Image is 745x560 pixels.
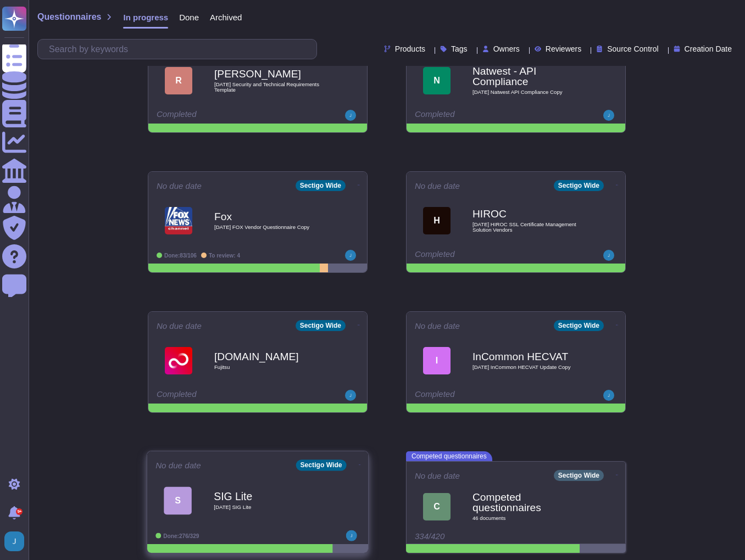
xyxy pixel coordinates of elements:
img: user [345,110,356,121]
div: Sectigo Wide [554,320,604,331]
span: [DATE] HIROC SSL Certificate Management Solution Vendors [472,222,582,232]
span: Tags [451,45,468,53]
img: user [603,390,614,401]
span: Source Control [607,45,658,53]
span: Archived [210,13,242,21]
img: user [345,250,356,261]
div: H [423,207,451,234]
div: Sectigo Wide [296,180,346,191]
b: HIROC [472,209,582,219]
div: Sectigo Wide [296,460,346,471]
img: user [603,250,614,261]
span: [DATE] FOX Vendor Questionnaire Copy [214,225,324,230]
img: Logo [165,347,192,374]
b: Competed questionnaires [472,492,582,513]
b: Natwest - API Compliance [472,66,582,87]
span: [DATE] Natwest API Compliance Copy [472,89,582,95]
span: Competed questionnaires [406,451,492,461]
img: user [345,390,356,401]
span: [DATE] SIG Lite [214,505,325,510]
div: Completed [157,110,291,121]
span: Creation Date [685,45,732,53]
b: SIG Lite [214,491,325,501]
span: No due date [415,182,460,190]
img: user [346,530,357,541]
img: user [603,110,614,121]
input: Search by keywords [43,40,316,59]
div: Completed [415,110,549,121]
span: No due date [415,472,460,480]
span: No due date [155,461,201,469]
div: Sectigo Wide [296,320,346,331]
span: [DATE] InCommon HECVAT Update Copy [472,365,582,370]
div: S [164,486,192,514]
b: InCommon HECVAT [472,351,582,362]
span: Reviewers [546,45,581,53]
div: I [423,347,451,374]
span: 334/420 [415,531,444,541]
div: Completed [415,390,549,401]
button: user [2,529,32,553]
span: Done: 276/329 [163,533,199,539]
span: In progress [123,13,168,21]
span: Done: 83/106 [164,253,197,259]
div: Sectigo Wide [554,180,604,191]
span: [DATE] Security and Technical Requirements Template [214,82,324,92]
b: Fox [214,211,324,222]
div: Completed [157,390,291,401]
img: user [4,531,24,551]
span: No due date [415,322,460,330]
div: R [165,67,192,94]
span: 46 document s [472,516,582,521]
img: Logo [165,207,192,234]
div: Completed [415,250,549,261]
div: Sectigo Wide [554,470,604,481]
span: Questionnaires [37,13,101,21]
span: No due date [157,182,202,190]
b: [PERSON_NAME] [214,69,324,79]
span: Fujitsu [214,365,324,370]
b: [DOMAIN_NAME] [214,351,324,362]
div: C [423,493,451,520]
span: Owners [493,45,520,53]
span: Products [395,45,425,53]
span: To review: 4 [209,253,240,259]
span: Done [179,13,199,21]
div: 9+ [16,508,23,515]
div: N [423,67,451,94]
span: No due date [157,322,202,330]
